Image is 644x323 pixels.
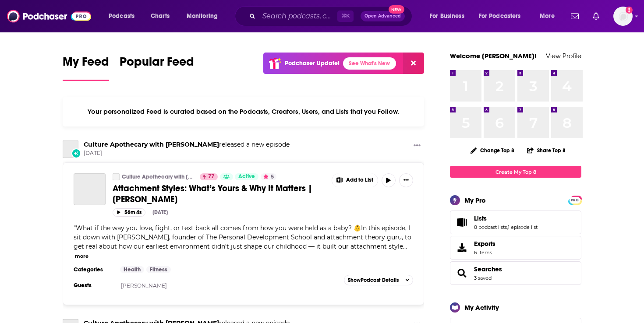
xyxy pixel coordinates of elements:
[84,150,290,157] span: [DATE]
[570,197,580,203] a: PRO
[453,242,471,254] span: Exports
[389,5,404,14] span: New
[63,54,109,81] a: My Feed
[589,9,603,24] a: Show notifications dropdown
[120,266,144,273] a: Health
[450,166,581,178] a: Create My Top 8
[332,173,378,187] button: Show More Button
[474,275,492,281] a: 3 saved
[109,10,134,22] span: Podcasts
[235,173,258,180] a: Active
[285,60,340,67] p: Podchaser Update!
[63,97,424,126] div: Your personalized Feed is curated based on the Podcasts, Creators, Users, and Lists that you Follow.
[464,303,499,312] div: My Activity
[74,282,113,289] h3: Guests
[74,173,106,205] a: Attachment Styles: What’s Yours & Why It Matters | Thais Gibson
[507,224,508,230] span: ,
[337,11,354,22] span: ⌘ K
[364,14,401,18] span: Open Advanced
[238,172,255,181] span: Active
[346,177,373,183] span: Add to List
[7,8,91,25] img: Podchaser - Follow, Share and Rate Podcasts
[508,224,538,230] a: 1 episode list
[613,7,633,26] button: Show profile menu
[474,214,487,222] span: Lists
[474,240,495,248] span: Exports
[450,236,581,260] a: Exports
[84,140,290,149] h3: released a new episode
[243,6,421,26] div: Search podcasts, credits, & more...
[113,173,120,180] a: Culture Apothecary with Alex Clark
[261,173,276,180] button: 5
[121,282,167,289] a: [PERSON_NAME]
[187,10,218,22] span: Monitoring
[361,11,405,21] button: Open AdvancedNew
[113,208,145,217] button: 56m 4s
[546,52,581,60] a: View Profile
[570,197,580,204] span: PRO
[450,261,581,285] span: Searches
[63,54,109,74] span: My Feed
[430,10,464,22] span: For Business
[453,267,471,279] a: Searches
[200,173,218,180] a: 77
[180,9,229,23] button: open menu
[410,140,424,151] button: Show More Button
[343,57,396,70] a: See What's New
[613,7,633,26] span: Logged in as SolComms
[613,7,633,26] img: User Profile
[74,266,113,273] h3: Categories
[122,173,194,180] a: Culture Apothecary with [PERSON_NAME]
[465,145,520,156] button: Change Top 8
[84,140,219,148] a: Culture Apothecary with Alex Clark
[453,216,471,228] a: Lists
[344,275,413,285] button: ShowPodcast Details
[145,9,175,23] a: Charts
[113,183,326,205] a: Attachment Styles: What’s Yours & Why It Matters | [PERSON_NAME]
[75,253,88,260] button: more
[348,277,399,283] span: Show Podcast Details
[146,266,171,273] a: Fitness
[474,265,502,273] a: Searches
[120,54,194,81] a: Popular Feed
[626,7,633,14] svg: Add a profile image
[474,214,538,222] a: Lists
[474,249,495,256] span: 6 items
[71,148,81,158] div: New Episode
[151,10,170,22] span: Charts
[540,10,555,22] span: More
[259,9,337,23] input: Search podcasts, credits, & more...
[403,242,407,250] span: ...
[103,9,146,23] button: open menu
[399,173,413,187] button: Show More Button
[74,224,411,250] span: "
[450,211,581,234] span: Lists
[527,142,566,159] button: Share Top 8
[152,209,168,215] div: [DATE]
[534,9,566,23] button: open menu
[473,9,534,23] button: open menu
[479,10,521,22] span: For Podcasters
[74,224,411,250] span: What if the way you love, fight, or text back all comes from how you were held as a baby? 👶In thi...
[567,9,582,24] a: Show notifications dropdown
[450,52,537,60] a: Welcome [PERSON_NAME]!
[63,140,78,158] a: Culture Apothecary with Alex Clark
[120,54,194,74] span: Popular Feed
[474,224,507,230] a: 8 podcast lists
[113,183,312,205] span: Attachment Styles: What’s Yours & Why It Matters | [PERSON_NAME]
[464,196,486,204] div: My Pro
[424,9,475,23] button: open menu
[208,172,214,181] span: 77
